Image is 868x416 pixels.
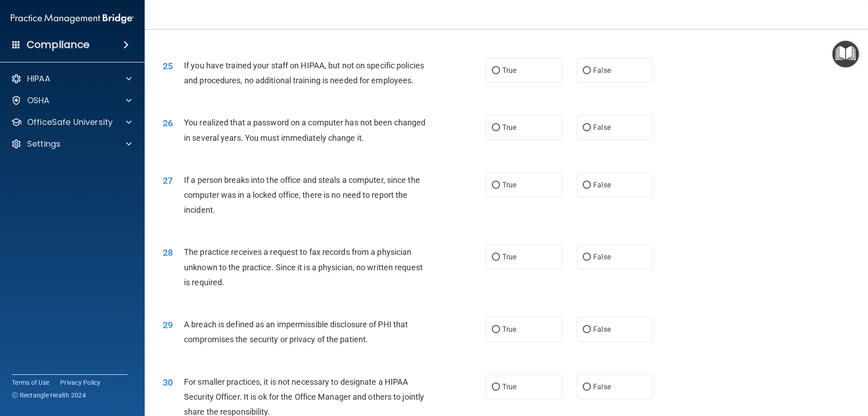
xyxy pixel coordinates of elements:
[163,377,173,388] span: 30
[163,61,173,72] span: 25
[27,73,50,84] p: HIPAA
[593,253,611,261] span: False
[11,95,132,106] a: OSHA
[184,247,423,287] span: The practice receives a request to fax records from a physician unknown to the practice. Since it...
[492,326,500,333] input: True
[12,391,86,400] span: Ⓒ Rectangle Health 2024
[492,384,500,391] input: True
[593,383,611,391] span: False
[60,378,101,387] a: Privacy Policy
[27,117,113,128] p: OfficeSafe University
[184,118,425,142] span: You realized that a password on a computer has not been changed in several years. You must immedi...
[502,66,516,75] span: True
[184,61,424,85] span: If you have trained your staff on HIPAA, but not on specific policies and procedures, no addition...
[832,41,859,67] button: Open Resource Center
[11,10,134,28] img: PMB logo
[502,181,516,189] span: True
[593,325,611,334] span: False
[184,175,420,215] span: If a person breaks into the office and steals a computer, since the computer was in a locked offi...
[27,139,61,149] p: Settings
[502,123,516,132] span: True
[502,383,516,391] span: True
[492,254,500,261] input: True
[583,182,591,189] input: False
[593,66,611,75] span: False
[502,325,516,334] span: True
[163,175,173,186] span: 27
[11,73,132,84] a: HIPAA
[184,320,408,344] span: A breach is defined as an impermissible disclosure of PHI that compromises the security or privac...
[502,253,516,261] span: True
[583,326,591,333] input: False
[163,247,173,258] span: 28
[163,118,173,129] span: 26
[583,254,591,261] input: False
[593,123,611,132] span: False
[583,384,591,391] input: False
[11,139,132,149] a: Settings
[492,124,500,131] input: True
[492,67,500,74] input: True
[593,181,611,189] span: False
[583,67,591,74] input: False
[11,117,132,128] a: OfficeSafe University
[12,378,49,387] a: Terms of Use
[27,95,50,106] p: OSHA
[492,182,500,189] input: True
[583,124,591,131] input: False
[163,320,173,330] span: 29
[27,38,90,51] h4: Compliance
